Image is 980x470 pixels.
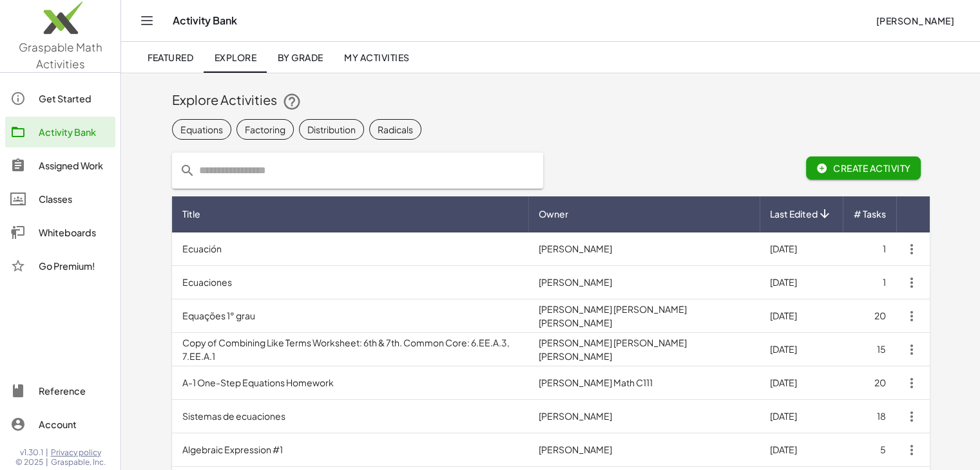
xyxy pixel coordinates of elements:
[172,366,529,400] td: A-1 One-Step Equations Homework
[39,417,110,432] div: Account
[760,299,843,333] td: [DATE]
[51,457,106,467] span: Graspable, Inc.
[378,122,413,136] div: Radicals
[39,91,110,106] div: Get Started
[307,122,356,136] div: Distribution
[760,433,843,467] td: [DATE]
[806,156,921,180] button: Create Activity
[843,433,896,467] td: 5
[5,375,115,406] a: Reference
[172,333,529,366] td: Copy of Combining Like Terms Worksheet: 6th & 7th. Common Core: 6.EE.A.3, 7.EE.A.1
[39,383,110,399] div: Reference
[137,10,157,31] button: Toggle navigation
[172,433,529,467] td: Algebraic Expression #1
[245,122,285,136] div: Factoring
[528,433,759,467] td: [PERSON_NAME]
[20,447,43,458] span: v1.30.1
[172,91,930,111] div: Explore Activities
[172,299,529,333] td: Equações 1° grau
[854,207,886,221] span: # Tasks
[528,232,759,266] td: [PERSON_NAME]
[876,15,954,26] span: [PERSON_NAME]
[180,122,223,136] div: Equations
[5,83,115,114] a: Get Started
[865,9,965,32] button: [PERSON_NAME]
[39,191,110,207] div: Classes
[39,258,110,274] div: Go Premium!
[5,217,115,248] a: Whiteboards
[15,457,43,467] span: © 2025
[760,400,843,433] td: [DATE]
[843,333,896,366] td: 15
[760,266,843,299] td: [DATE]
[528,366,759,400] td: [PERSON_NAME] Math C111
[39,158,110,173] div: Assigned Work
[528,400,759,433] td: [PERSON_NAME]
[770,207,818,221] span: Last Edited
[5,183,115,214] a: Classes
[5,409,115,440] a: Account
[816,162,911,174] span: Create Activity
[843,366,896,400] td: 20
[539,207,568,221] span: Owner
[760,333,843,366] td: [DATE]
[180,163,195,178] i: prepended action
[19,40,102,71] span: Graspable Math Activities
[528,266,759,299] td: [PERSON_NAME]
[214,52,256,63] span: Explore
[172,400,529,433] td: Sistemas de ecuaciones
[843,299,896,333] td: 20
[39,124,110,140] div: Activity Bank
[5,150,115,181] a: Assigned Work
[843,232,896,266] td: 1
[39,225,110,240] div: Whiteboards
[528,299,759,333] td: [PERSON_NAME] [PERSON_NAME] [PERSON_NAME]
[51,447,106,458] a: Privacy policy
[843,400,896,433] td: 18
[760,232,843,266] td: [DATE]
[172,266,529,299] td: Ecuaciones
[344,52,410,63] span: My Activities
[46,457,48,467] span: |
[147,52,193,63] span: Featured
[46,447,48,458] span: |
[843,266,896,299] td: 1
[182,207,200,221] span: Title
[5,117,115,147] a: Activity Bank
[760,366,843,400] td: [DATE]
[277,52,323,63] span: By Grade
[528,333,759,366] td: [PERSON_NAME] [PERSON_NAME] [PERSON_NAME]
[172,232,529,266] td: Ecuación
